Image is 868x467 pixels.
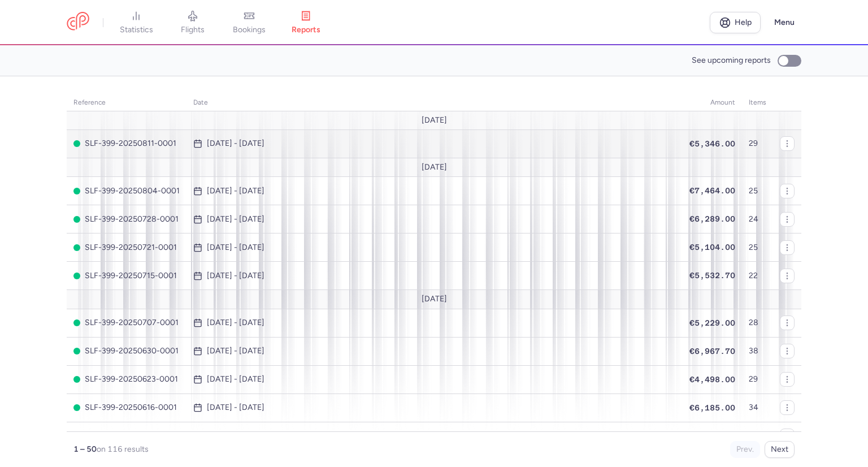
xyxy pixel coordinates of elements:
span: €7,464.00 [689,186,735,195]
span: statistics [120,25,153,35]
span: [DATE] [422,163,447,172]
span: SLF-399-20250811-0001 [73,139,180,148]
td: 25 [742,233,773,262]
th: amount [683,94,742,111]
time: [DATE] - [DATE] [207,243,264,252]
button: Prev. [730,441,760,458]
time: [DATE] - [DATE] [207,187,264,196]
span: SLF-399-20250804-0001 [73,187,180,196]
td: 29 [742,365,773,394]
span: €4,498.00 [689,375,735,384]
td: 22 [742,262,773,290]
td: 29 [742,129,773,158]
span: [DATE] [422,116,447,125]
span: Help [735,18,752,27]
span: reports [292,25,320,35]
span: [DATE] [422,295,447,304]
a: CitizenPlane red outlined logo [67,12,89,33]
td: 28 [742,309,773,337]
time: [DATE] - [DATE] [207,375,264,384]
a: bookings [221,10,277,35]
span: €5,104.00 [689,243,735,252]
a: reports [277,10,334,35]
td: 38 [742,337,773,365]
span: SLF-399-20250728-0001 [73,215,180,224]
span: €6,185.00 [689,403,735,412]
time: [DATE] - [DATE] [207,318,264,327]
time: [DATE] - [DATE] [207,403,264,412]
span: SLF-399-20250707-0001 [73,318,180,327]
button: Menu [767,12,801,33]
td: 36 [742,422,773,450]
span: SLF-399-20250721-0001 [73,243,180,252]
td: 24 [742,205,773,233]
th: reference [67,94,186,111]
span: bookings [233,25,266,35]
strong: 1 – 50 [73,444,97,454]
a: statistics [108,10,164,35]
th: items [742,94,773,111]
span: €6,289.00 [689,214,735,223]
span: flights [181,25,205,35]
span: SLF-399-20250630-0001 [73,347,180,356]
span: €5,346.00 [689,139,735,148]
span: €5,229.00 [689,318,735,327]
a: flights [164,10,221,35]
span: €5,532.70 [689,271,735,280]
td: 25 [742,177,773,205]
span: SLF-399-20250623-0001 [73,375,180,384]
td: 34 [742,394,773,422]
button: Next [765,441,795,458]
time: [DATE] - [DATE] [207,139,264,148]
time: [DATE] - [DATE] [207,347,264,356]
span: SLF-399-20250715-0001 [73,271,180,280]
span: See upcoming reports [692,56,771,65]
time: [DATE] - [DATE] [207,215,264,224]
th: date [186,94,683,111]
span: SLF-399-20250616-0001 [73,403,180,412]
span: on 116 results [97,444,149,454]
time: [DATE] - [DATE] [207,271,264,280]
a: Help [710,12,761,33]
span: €6,967.70 [689,347,735,356]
